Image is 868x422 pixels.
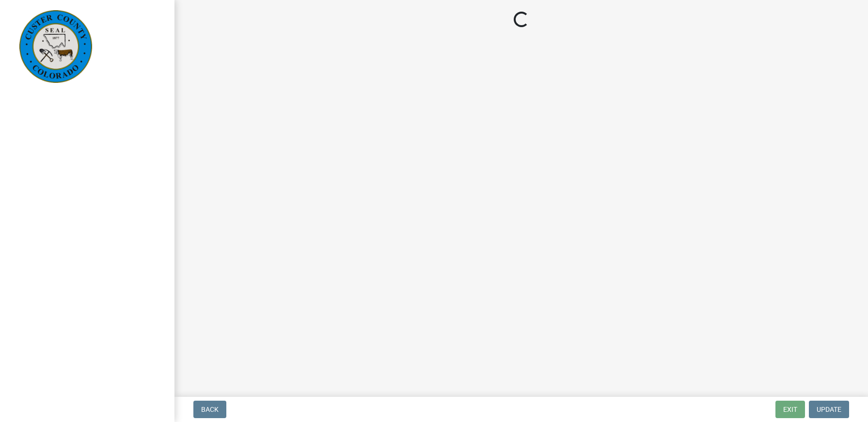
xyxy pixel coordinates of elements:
[809,401,849,418] button: Update
[19,10,92,83] img: Custer County, Colorado
[817,406,841,413] span: Update
[775,401,805,418] button: Exit
[193,401,226,418] button: Back
[201,406,219,413] span: Back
